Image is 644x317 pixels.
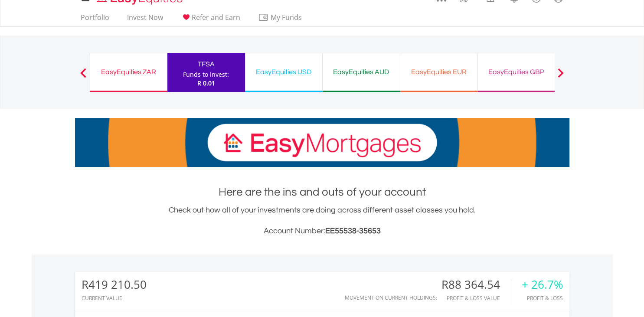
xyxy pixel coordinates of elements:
[405,66,472,78] div: EasyEquities EUR
[75,118,569,167] img: EasyMortage Promotion Banner
[82,295,147,301] div: CURRENT VALUE
[250,66,317,78] div: EasyEquities USD
[183,70,229,79] div: Funds to invest:
[82,278,147,291] div: R419 210.50
[75,72,92,81] button: Previous
[177,13,244,26] a: Refer and Earn
[75,225,569,237] h3: Account Number:
[441,295,511,301] div: Profit & Loss Value
[328,66,395,78] div: EasyEquities AUD
[95,66,162,78] div: EasyEquities ZAR
[197,79,215,87] span: R 0.01
[522,295,563,301] div: Profit & Loss
[483,66,550,78] div: EasyEquities GBP
[345,295,437,301] div: Movement on Current Holdings:
[552,72,569,81] button: Next
[124,13,167,26] a: Invest Now
[173,58,240,70] div: TFSA
[258,12,315,23] span: My Funds
[522,278,563,291] div: + 26.7%
[441,278,511,291] div: R88 364.54
[192,13,240,22] span: Refer and Earn
[77,13,113,26] a: Portfolio
[325,227,381,235] span: EE55538-35653
[75,204,569,237] div: Check out how all of your investments are doing across different asset classes you hold.
[75,184,569,200] h1: Here are the ins and outs of your account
